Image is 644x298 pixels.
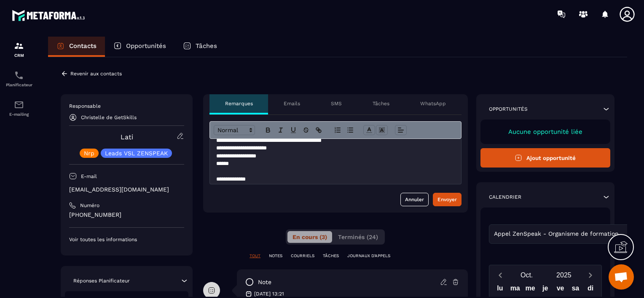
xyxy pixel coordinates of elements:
[121,133,133,141] a: Lati
[69,42,97,50] p: Contacts
[347,253,390,259] p: JOURNAUX D'APPELS
[2,112,36,117] p: E-mailing
[420,100,446,107] p: WhatsApp
[489,194,521,200] p: Calendrier
[333,231,383,243] button: Terminés (24)
[493,282,508,297] div: lu
[126,42,166,50] p: Opportunités
[583,282,598,297] div: di
[269,253,282,259] p: NOTES
[287,231,332,243] button: En cours (3)
[81,114,137,120] p: Christelle de GetSkills
[582,269,598,281] button: Next month
[250,253,260,259] p: TOUT
[609,264,634,290] div: Ouvrir le chat
[81,173,97,180] p: E-mail
[489,128,602,136] p: Aucune opportunité liée
[568,282,583,297] div: sa
[2,82,36,87] p: Planificateur
[437,195,457,204] div: Envoyer
[14,41,24,51] img: formation
[69,236,184,243] p: Voir toutes les informations
[523,282,538,297] div: me
[254,290,284,297] p: [DATE] 13:21
[2,93,36,123] a: emailemailE-mailing
[492,229,621,239] span: Appel ZenSpeak - Organisme de formation
[2,53,36,58] p: CRM
[284,100,300,107] p: Emails
[12,8,88,23] img: logo
[73,277,130,284] p: Réponses Planificateur
[174,37,225,57] a: Tâches
[538,282,553,297] div: je
[2,35,36,64] a: formationformationCRM
[493,269,508,281] button: Previous month
[545,268,582,282] button: Open years overlay
[80,202,99,209] p: Numéro
[507,282,523,297] div: ma
[196,42,217,50] p: Tâches
[338,234,378,240] span: Terminés (24)
[225,100,253,107] p: Remarques
[258,278,271,286] p: note
[291,253,314,259] p: COURRIELS
[489,224,639,244] div: Search for option
[489,106,528,112] p: Opportunités
[105,150,168,156] p: Leads VSL ZENSPEAK
[2,64,36,93] a: schedulerschedulerPlanificateur
[508,268,545,282] button: Open months overlay
[105,37,174,57] a: Opportunités
[433,193,462,206] button: Envoyer
[14,100,24,110] img: email
[48,37,105,57] a: Contacts
[69,186,184,194] p: [EMAIL_ADDRESS][DOMAIN_NAME]
[292,234,327,240] span: En cours (3)
[14,70,24,80] img: scheduler
[400,193,429,206] button: Annuler
[480,148,611,168] button: Ajout opportunité
[553,282,568,297] div: ve
[70,71,122,77] p: Revenir aux contacts
[69,211,184,219] p: [PHONE_NUMBER]
[373,100,389,107] p: Tâches
[331,100,342,107] p: SMS
[84,150,94,156] p: Nrp
[323,253,339,259] p: TÂCHES
[621,229,627,239] input: Search for option
[69,103,184,109] p: Responsable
